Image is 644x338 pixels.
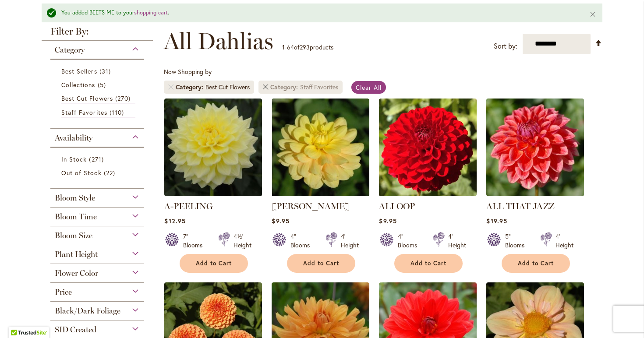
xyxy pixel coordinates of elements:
span: Category [55,45,85,55]
span: Bloom Time [55,212,97,222]
img: A-Peeling [164,99,262,196]
p: - of products [282,40,333,54]
span: Price [55,287,72,297]
div: Staff Favorites [300,83,338,92]
button: Add to Cart [394,254,463,273]
span: Best Sellers [61,67,97,75]
img: AHOY MATEY [272,99,369,196]
span: Bloom Size [55,231,92,240]
a: Remove Category Staff Favorites [263,84,268,90]
span: Category [270,83,300,92]
a: shopping cart [134,9,168,16]
span: Black/Dark Foliage [55,306,120,316]
a: A-PEELING [164,201,213,211]
span: In Stock [61,155,87,163]
a: In Stock 271 [61,155,135,164]
span: Best Cut Flowers [61,94,113,102]
span: 5 [98,80,108,89]
span: Add to Cart [196,260,232,267]
span: Plant Height [55,250,98,259]
span: 293 [300,43,310,51]
span: $19.95 [486,217,507,225]
a: ALI OOP [379,190,477,198]
span: Flower Color [55,268,98,278]
span: $9.95 [379,217,396,225]
button: Add to Cart [180,254,248,273]
div: 4' Height [556,232,573,250]
span: Availability [55,133,92,143]
a: Staff Favorites [61,108,135,117]
span: $12.95 [164,217,185,225]
div: Best Cut Flowers [205,83,250,92]
button: Add to Cart [502,254,570,273]
span: All Dahlias [164,28,273,54]
div: 4" Blooms [290,232,315,250]
span: 270 [115,94,133,103]
span: Now Shopping by [164,67,212,76]
span: $9.95 [272,217,289,225]
span: Out of Stock [61,169,102,177]
div: 4½' Height [234,232,251,250]
div: 5" Blooms [505,232,530,250]
button: Add to Cart [287,254,355,273]
span: Category [176,83,205,92]
img: ALI OOP [379,99,477,196]
a: ALL THAT JAZZ [486,201,555,211]
span: 271 [89,155,106,164]
div: 4" Blooms [398,232,422,250]
a: Out of Stock 22 [61,168,135,177]
a: Remove Category Best Cut Flowers [168,84,173,90]
span: Add to Cart [518,260,554,267]
span: Bloom Style [55,193,95,203]
a: [PERSON_NAME] [272,201,350,211]
span: 31 [99,67,113,76]
span: Clear All [356,83,382,92]
a: ALL THAT JAZZ [486,190,584,198]
a: A-Peeling [164,190,262,198]
span: Add to Cart [303,260,339,267]
a: Clear All [351,81,386,94]
label: Sort by: [494,38,517,54]
div: You added BEETS ME to your . [61,9,576,17]
img: ALL THAT JAZZ [486,99,584,196]
span: 1 [282,43,285,51]
a: Best Sellers [61,67,135,76]
div: 4' Height [341,232,359,250]
span: SID Created [55,325,96,334]
span: Collections [61,81,96,89]
a: Best Cut Flowers [61,94,135,103]
a: ALI OOP [379,201,415,211]
span: Staff Favorites [61,108,107,116]
span: Add to Cart [410,260,446,267]
div: 7" Blooms [183,232,208,250]
iframe: Launch Accessibility Center [7,307,31,331]
span: 110 [110,108,126,117]
div: 4' Height [448,232,466,250]
a: AHOY MATEY [272,190,369,198]
span: 22 [104,168,117,177]
span: 64 [287,43,294,51]
strong: Filter By: [42,27,153,41]
a: Collections [61,80,135,89]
